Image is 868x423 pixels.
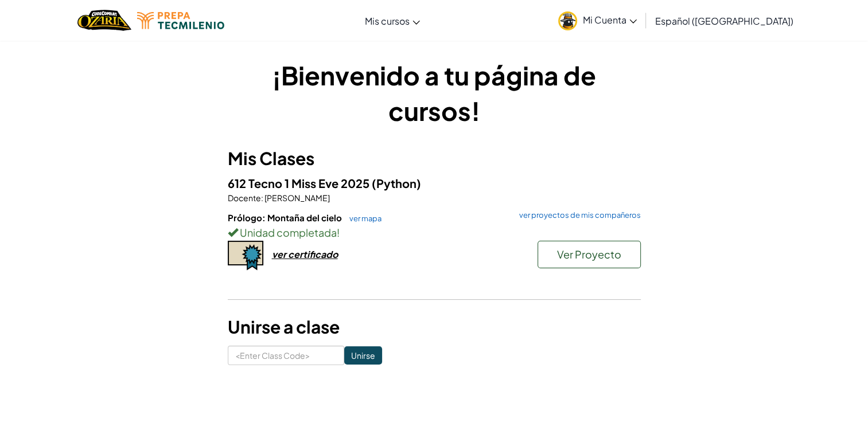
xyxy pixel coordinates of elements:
[228,212,344,223] span: Prólogo: Montaña del cielo
[228,146,641,171] h3: Mis Clases
[137,12,224,29] img: Tecmilenio logo
[238,226,337,239] span: Unidad completada
[513,211,641,219] a: ver proyectos de mis compañeros
[649,5,799,36] a: Español ([GEOGRAPHIC_DATA])
[228,248,338,260] a: ver certificado
[228,176,372,190] span: 612 Tecno 1 Miss Eve 2025
[228,241,263,271] img: certificate-icon.png
[655,15,793,27] span: Español ([GEOGRAPHIC_DATA])
[359,5,426,36] a: Mis cursos
[583,14,637,26] span: Mi Cuenta
[263,193,330,203] span: [PERSON_NAME]
[261,193,263,203] span: :
[228,314,641,340] h3: Unirse a clase
[365,15,410,27] span: Mis cursos
[344,346,382,365] input: Unirse
[77,9,131,32] a: Ozaria by CodeCombat logo
[344,214,382,223] a: ver mapa
[337,226,340,239] span: !
[228,193,261,203] span: Docente
[77,9,131,32] img: Home
[228,346,344,365] input: <Enter Class Code>
[557,248,621,261] span: Ver Proyecto
[552,2,643,38] a: Mi Cuenta
[228,57,641,128] h1: ¡Bienvenido a tu página de cursos!
[538,241,641,268] button: Ver Proyecto
[372,176,421,190] span: (Python)
[558,11,577,30] img: avatar
[272,248,338,260] div: ver certificado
